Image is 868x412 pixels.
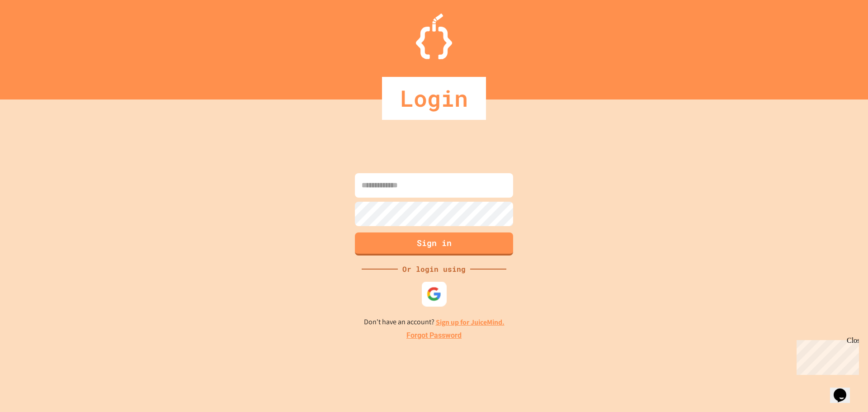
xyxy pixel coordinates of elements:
[398,264,470,275] div: Or login using
[4,4,62,57] div: Chat with us now!Close
[830,376,859,403] iframe: chat widget
[406,330,462,341] a: Forgot Password
[436,317,505,327] a: Sign up for JuiceMind.
[793,336,859,375] iframe: chat widget
[364,317,505,328] p: Don't have an account?
[416,14,452,59] img: Logo.svg
[382,77,486,120] div: Login
[427,286,442,301] img: google-icon.svg
[355,232,513,256] button: Sign in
